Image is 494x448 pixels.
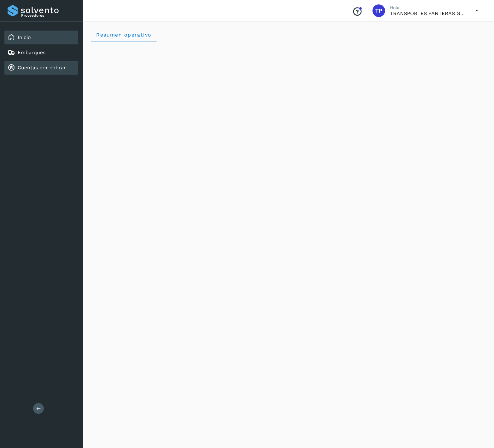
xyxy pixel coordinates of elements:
[390,5,466,10] p: Hola,
[96,32,152,38] span: Resumen operativo
[18,49,45,55] a: Embarques
[18,65,66,71] a: Cuentas por cobrar
[21,13,76,18] p: Proveedores
[4,31,78,44] div: Inicio
[4,46,78,60] div: Embarques
[18,34,31,40] a: Inicio
[390,10,466,16] p: TRANSPORTES PANTERAS GAPO S.A. DE C.V.
[4,61,78,75] div: Cuentas por cobrar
